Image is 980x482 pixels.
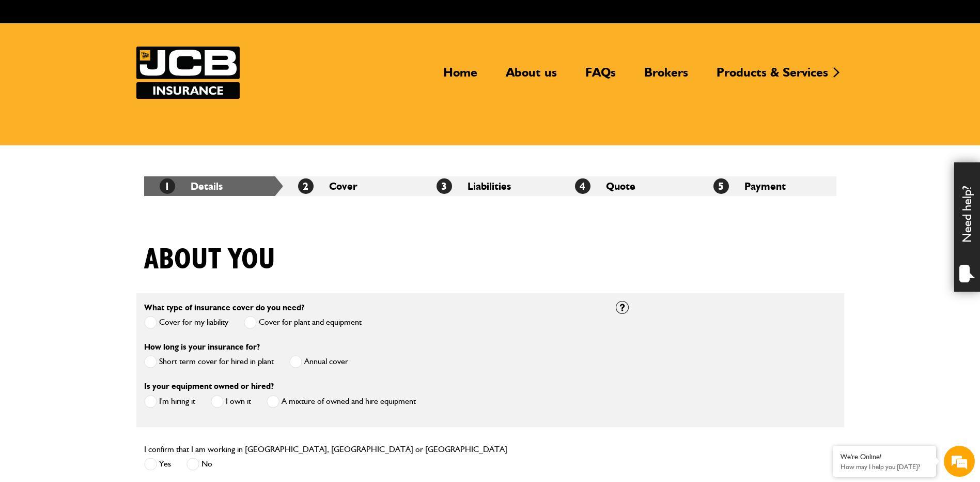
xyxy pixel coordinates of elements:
a: Products & Services [709,65,836,88]
label: Cover for plant and equipment [244,316,362,329]
li: Liabilities [421,176,559,196]
h1: About you [144,243,275,277]
span: 5 [713,178,729,194]
label: How long is your insurance for? [144,343,260,351]
span: 3 [437,178,452,194]
a: Brokers [636,65,696,88]
li: Cover [283,176,421,196]
span: 2 [298,178,314,194]
span: 4 [575,178,590,194]
img: JCB Insurance Services logo [136,47,240,99]
label: Annual cover [289,355,348,368]
li: Details [144,176,283,196]
label: I confirm that I am working in [GEOGRAPHIC_DATA], [GEOGRAPHIC_DATA] or [GEOGRAPHIC_DATA] [144,445,507,454]
div: Need help? [954,162,980,292]
label: Yes [144,458,171,471]
label: I'm hiring it [144,395,195,408]
label: Cover for my liability [144,316,228,329]
p: How may I help you today? [841,463,928,471]
label: What type of insurance cover do you need? [144,304,304,312]
a: JCB Insurance Services [136,47,240,99]
a: FAQs [578,65,624,88]
li: Payment [698,176,836,196]
span: 1 [160,178,175,194]
label: No [186,458,212,471]
div: We're Online! [841,453,928,461]
a: Home [435,65,485,88]
li: Quote [559,176,698,196]
label: A mixture of owned and hire equipment [267,395,416,408]
a: About us [498,65,565,88]
label: I own it [211,395,251,408]
label: Is your equipment owned or hired? [144,382,274,390]
label: Short term cover for hired in plant [144,355,274,368]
